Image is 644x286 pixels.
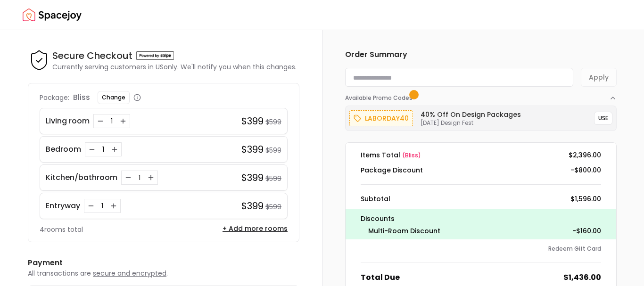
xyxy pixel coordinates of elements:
dd: -$160.00 [572,226,601,236]
button: Increase quantity for Living room [118,116,128,126]
h6: Payment [28,257,299,269]
h4: $399 [241,171,264,184]
p: laborday40 [365,113,409,124]
dd: -$800.00 [570,165,601,175]
button: + Add more rooms [223,224,288,233]
h4: Secure Checkout [52,49,132,62]
h4: $399 [241,114,264,128]
button: Available Promo Codes [345,87,617,102]
button: USE [594,112,612,125]
button: Increase quantity for Entryway [109,201,118,211]
button: Increase quantity for Kitchen/bathroom [146,173,156,182]
button: Decrease quantity for Bedroom [87,145,97,154]
h6: Order Summary [345,49,617,60]
button: Decrease quantity for Kitchen/bathroom [124,173,133,182]
p: bliss [73,92,90,103]
p: Discounts [361,213,601,224]
dd: $1,436.00 [563,272,601,283]
img: Spacejoy Logo [23,6,82,25]
p: Currently serving customers in US only. We'll notify you when this changes. [52,62,297,72]
p: Living room [46,115,90,127]
img: Powered by stripe [136,51,174,60]
div: 1 [135,173,144,182]
p: Package: [40,93,69,102]
h6: 40% Off on Design Packages [421,110,521,119]
div: 1 [99,145,108,154]
p: [DATE] Design Fest [421,119,521,127]
dt: Subtotal [361,194,390,204]
small: $599 [265,117,281,127]
h4: $399 [241,143,264,156]
dd: $2,396.00 [569,150,601,160]
button: Redeem Gift Card [548,245,601,253]
dd: $1,596.00 [570,194,601,204]
small: $599 [265,202,281,212]
div: Available Promo Codes [345,102,617,131]
span: Available Promo Codes [345,94,415,102]
div: 1 [98,201,107,211]
h4: $399 [241,199,264,212]
p: 4 rooms total [40,225,83,234]
dt: Multi-Room Discount [368,226,440,236]
p: Kitchen/bathroom [46,172,117,183]
button: Change [98,91,130,104]
dt: Items Total [361,150,421,160]
button: Increase quantity for Bedroom [110,145,119,154]
button: Decrease quantity for Entryway [86,201,96,211]
span: secure and encrypted [93,269,166,278]
span: ( bliss ) [402,151,421,159]
button: Decrease quantity for Living room [96,116,105,126]
div: 1 [107,116,116,126]
p: All transactions are . [28,269,299,278]
small: $599 [265,146,281,155]
dt: Total Due [361,272,400,283]
dt: Package Discount [361,165,423,175]
p: Bedroom [46,144,81,155]
small: $599 [265,174,281,183]
p: Entryway [46,200,80,212]
a: Spacejoy [23,6,82,25]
